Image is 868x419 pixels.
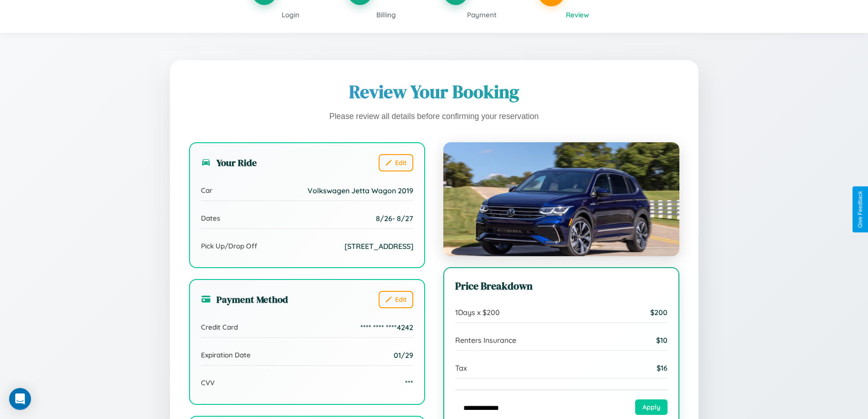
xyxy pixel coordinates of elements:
[379,291,413,308] button: Edit
[201,323,238,331] span: Credit Card
[650,308,668,317] span: $ 200
[379,154,413,171] button: Edit
[455,308,500,317] span: 1 Days x $ 200
[394,351,413,360] span: 01/29
[566,10,589,19] span: Review
[344,242,413,251] span: [STREET_ADDRESS]
[201,378,215,387] span: CVV
[9,388,31,410] div: Open Intercom Messenger
[656,336,668,345] span: $ 10
[467,10,497,19] span: Payment
[308,186,413,195] span: Volkswagen Jetta Wagon 2019
[455,279,668,293] h3: Price Breakdown
[857,191,863,228] div: Give Feedback
[201,242,257,250] span: Pick Up/Drop Off
[455,363,467,372] span: Tax
[189,109,679,124] p: Please review all details before confirming your reservation
[376,10,396,19] span: Billing
[189,79,679,104] h1: Review Your Booking
[657,363,668,372] span: $ 16
[201,186,212,195] span: Car
[201,214,220,222] span: Dates
[201,293,288,306] h3: Payment Method
[635,399,668,415] button: Apply
[201,156,257,169] h3: Your Ride
[443,142,679,256] img: Volkswagen Jetta Wagon
[376,214,413,223] span: 8 / 26 - 8 / 27
[201,351,251,359] span: Expiration Date
[282,10,299,19] span: Login
[455,336,516,345] span: Renters Insurance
